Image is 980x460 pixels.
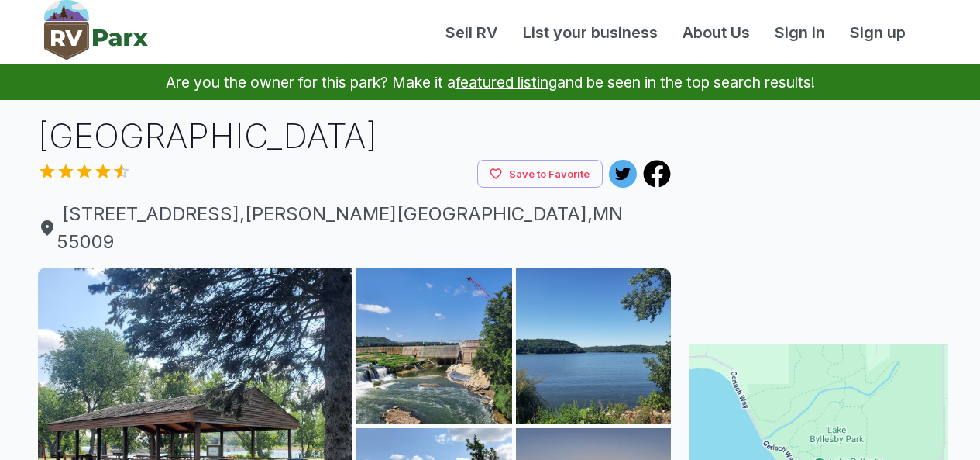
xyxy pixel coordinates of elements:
a: About Us [670,21,762,44]
h1: [GEOGRAPHIC_DATA] [38,112,672,160]
a: Sell RV [433,21,511,44]
iframe: Advertisement [689,112,948,306]
img: AAcXr8qrlZ4cIcn1Dd_OZFOj_JwremWccrij6rGBy9QPretvotUBnMdt-SylgejuuBYVoPj-myItpez93sdrfQi8S2sJ-ZtBz... [516,268,672,424]
a: Sign in [762,21,837,44]
button: Save to Favorite [477,160,603,188]
a: [STREET_ADDRESS],[PERSON_NAME][GEOGRAPHIC_DATA],MN 55009 [38,200,672,256]
a: featured listing [456,73,557,92]
img: AAcXr8omiwxcgRVOSE1iUv0J0bksP6pW9JN0OEtKXt2fwcXvE0BT-mEHVPgVgxNQ6urBxYH3kvEMDs_vCGJyEIu0V4IW2gpoG... [356,268,512,424]
span: [STREET_ADDRESS] , [PERSON_NAME][GEOGRAPHIC_DATA] , MN 55009 [38,200,672,256]
a: Sign up [837,21,918,44]
a: List your business [511,21,670,44]
p: Are you the owner for this park? Make it a and be seen in the top search results! [19,64,961,100]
